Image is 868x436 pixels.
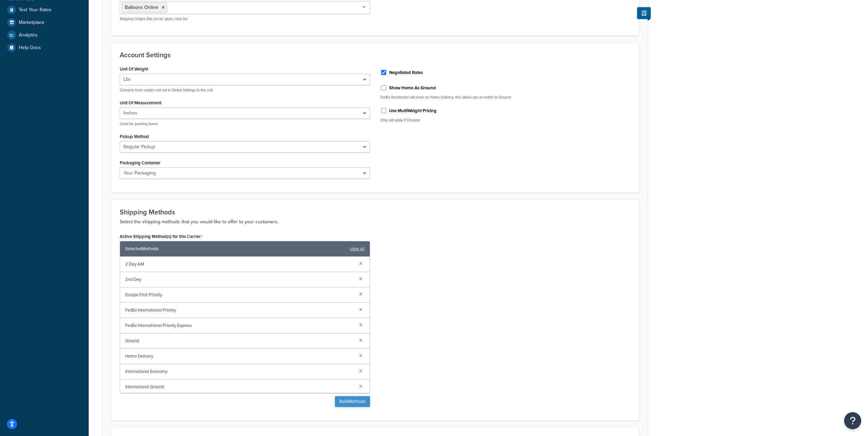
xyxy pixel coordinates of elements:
p: Shipping Origins this carrier gives rates for [120,16,370,21]
button: Show Help Docs [637,7,651,19]
p: FedEx Residential will show as Home Delivery, this allows you to switch to Ground [380,95,631,100]
span: Balloons Online [125,4,158,11]
button: Open Resource Center [844,412,861,429]
label: Show Home As Ground [389,85,436,91]
p: Select the shipping methods that you would like to offer to your customers. [120,218,631,226]
label: Negotiated Rates [389,70,423,76]
span: Europe First Priority [125,290,354,300]
a: Analytics [5,29,84,41]
span: International Ground [125,382,354,392]
label: Unit Of Weight [120,66,148,72]
button: AddMethods [335,396,370,407]
p: Converts from weight unit set in Global Settings to this unit [120,88,370,93]
span: Help Docs [19,45,41,51]
span: Test Your Rates [19,7,52,13]
h3: Shipping Methods [120,208,631,216]
a: clear all [350,244,365,254]
a: Test Your Rates [5,4,84,16]
span: Analytics [19,32,38,38]
span: Marketplace [19,20,44,26]
h3: Account Settings [120,51,631,59]
span: 2nd Day [125,275,354,284]
a: Marketplace [5,16,84,29]
span: FedEx International Priority Express [125,321,354,330]
span: Selected Methods [125,244,347,254]
label: Use MultiWeight Pricing [389,108,437,114]
span: 2 Day AM [125,259,354,269]
label: Unit Of Measurement [120,100,161,105]
a: Help Docs [5,42,84,54]
label: Packaging Container [120,160,161,165]
span: FedEx International Priority [125,305,354,315]
label: Active Shipping Method(s) for this Carrier [120,234,203,239]
span: Ground [125,336,354,346]
p: Used for packing boxes [120,121,370,126]
span: International Economy [125,367,354,376]
p: Only will apply if Cheaper [380,118,631,123]
label: Pickup Method [120,134,149,139]
span: Home Delivery [125,351,354,361]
